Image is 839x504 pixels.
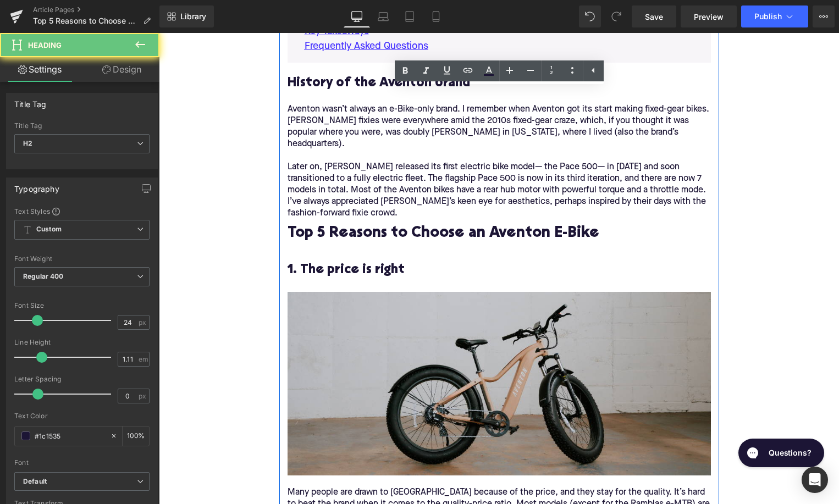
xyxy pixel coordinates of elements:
[139,319,148,326] span: px
[123,427,149,446] div: %
[139,356,148,363] span: em
[139,392,148,400] span: px
[129,229,552,246] h3: 1. The price is right
[159,5,214,27] a: New Library
[14,302,150,309] div: Font Size
[423,5,449,27] a: Mobile
[33,16,139,25] span: Top 5 Reasons to Choose an Aventon E-Bike
[28,41,62,49] span: Heading
[579,5,601,27] button: Undo
[14,339,150,346] div: Line Height
[14,375,150,383] div: Letter Spacing
[129,71,552,186] div: Aventon wasn’t always an e-Bike-only brand. I remember when Aventon got its start making fixed-ge...
[574,402,669,438] iframe: Gorgias live chat messenger
[36,225,62,234] b: Custom
[35,430,105,442] input: Color
[14,93,47,109] div: Title Tag
[180,12,206,21] span: Library
[370,5,396,27] a: Laptop
[14,178,59,193] div: Typography
[754,12,782,21] span: Publish
[14,255,150,263] div: Font Weight
[396,5,423,27] a: Tablet
[129,43,552,58] h2: History of the Aventon brand
[23,477,47,486] i: Default
[802,467,828,493] div: Open Intercom Messenger
[14,459,150,467] div: Font
[33,5,159,14] a: Article Pages
[14,122,150,130] div: Title Tag
[129,259,552,442] img: Aventon Aventure electric bike
[645,11,663,23] span: Save
[146,6,269,21] a: Frequently Asked Questions
[681,5,737,27] a: Preview
[605,5,627,27] button: Redo
[14,207,150,215] div: Text Styles
[146,8,269,18] span: Frequently Asked Questions
[741,5,808,27] button: Publish
[813,5,835,27] button: More
[14,412,150,420] div: Text Color
[129,192,552,209] h2: Top 5 Reasons to Choose an Aventon E-Bike
[344,5,370,27] a: Desktop
[694,11,724,23] span: Preview
[23,139,32,147] b: H2
[82,57,162,82] a: Design
[23,272,64,280] b: Regular 400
